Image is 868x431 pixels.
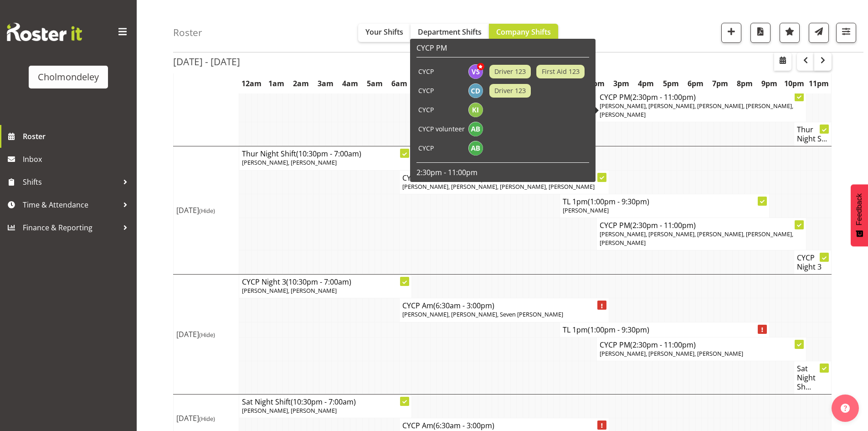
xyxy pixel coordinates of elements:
h4: Sat Night Sh... [797,364,828,391]
span: [PERSON_NAME], [PERSON_NAME] [242,158,337,166]
th: 9pm [757,73,782,94]
h4: TL 1pm [563,325,766,334]
img: victoria-spackman5507.jpg [468,64,483,79]
td: [DATE] [174,275,239,395]
button: Select a specific date within the roster. [774,52,791,71]
h6: CYCP PM [416,43,589,52]
span: [PERSON_NAME], [PERSON_NAME] [242,406,337,415]
span: Company Shifts [496,27,551,37]
button: Company Shifts [489,24,558,42]
span: (6:30am - 3:00pm) [433,421,494,431]
th: 10pm [782,73,806,94]
span: [PERSON_NAME] [563,206,609,214]
th: 5pm [658,73,683,94]
img: help-xxl-2.png [841,404,850,413]
span: [PERSON_NAME], [PERSON_NAME] [242,286,337,295]
span: Feedback [855,193,863,225]
td: CYCP [416,100,467,119]
span: Time & Attendance [23,198,118,212]
span: (10:30pm - 7:00am) [286,277,351,287]
span: (1:00pm - 9:30pm) [588,197,649,207]
th: 2pm [585,73,609,94]
img: kate-inwood10942.jpg [468,103,483,117]
span: First Aid 123 [542,67,580,77]
span: [PERSON_NAME], [PERSON_NAME], [PERSON_NAME], [PERSON_NAME] [402,182,595,191]
h4: Roster [173,27,202,38]
td: CYCP [416,81,467,100]
img: Rosterit website logo [7,23,82,41]
h4: CYCP PM [600,340,803,349]
button: Department Shifts [411,24,489,42]
td: CYCP [416,139,467,158]
button: Download a PDF of the roster according to the set date range. [750,23,770,43]
h2: [DATE] - [DATE] [173,56,240,68]
h4: Thur Night S... [797,125,828,143]
button: Highlight an important date within the roster. [780,23,800,43]
h4: CYCP Am [402,301,606,310]
th: 4am [338,73,362,94]
button: Feedback - Show survey [851,184,868,246]
span: [PERSON_NAME], [PERSON_NAME], Seven [PERSON_NAME] [402,310,563,318]
span: (Hide) [199,415,215,423]
span: Department Shifts [418,27,482,37]
th: 5am [363,73,387,94]
img: ally-brown10484.jpg [468,141,483,156]
h4: Sat Night Shift [242,397,409,406]
th: 11pm [806,73,832,94]
span: [PERSON_NAME], [PERSON_NAME], [PERSON_NAME] [600,349,743,358]
th: 6am [387,73,412,94]
span: Inbox [23,152,132,166]
span: (Hide) [199,331,215,339]
button: Add a new shift [721,23,741,43]
th: 3pm [609,73,634,94]
span: Your Shifts [365,27,403,37]
th: 7pm [708,73,732,94]
td: CYCP [416,62,467,81]
span: [PERSON_NAME], [PERSON_NAME], [PERSON_NAME], [PERSON_NAME], [PERSON_NAME] [600,230,793,247]
th: 12am [239,73,264,94]
td: CYCP volunteer [416,119,467,139]
th: 4pm [634,73,658,94]
span: (10:30pm - 7:00am) [291,397,356,407]
h4: CYCP Am [402,173,606,182]
h4: CYCP Night 3 [797,253,828,271]
td: [DATE] [174,146,239,275]
span: Shifts [23,175,118,189]
th: 6pm [683,73,708,94]
button: Send a list of all shifts for the selected filtered period to all rostered employees. [809,23,829,43]
span: [PERSON_NAME], [PERSON_NAME], [PERSON_NAME], [PERSON_NAME], [PERSON_NAME] [600,102,793,119]
div: Cholmondeley [38,70,99,84]
h4: TL 1pm [563,197,766,206]
h4: CYCP PM [600,221,803,230]
h4: Thur Night Shift [242,149,409,158]
img: camille-davidson6038.jpg [468,83,483,98]
button: Filter Shifts [836,23,856,43]
span: (1:00pm - 9:30pm) [588,325,649,335]
h4: CYCP PM [600,93,803,102]
span: (10:30pm - 7:00am) [296,149,361,159]
p: 2:30pm - 11:00pm [416,167,589,177]
th: 8pm [732,73,757,94]
span: (2:30pm - 11:00pm) [630,220,696,230]
span: (2:30pm - 11:00pm) [630,92,696,102]
span: (Hide) [199,207,215,215]
img: amelie-brandt11629.jpg [468,122,483,136]
button: Your Shifts [358,24,411,42]
h4: CYCP Night 3 [242,277,409,286]
h4: CYCP Am [402,421,606,430]
span: (2:30pm - 11:00pm) [630,340,696,350]
span: Driver 123 [494,86,526,96]
th: 2am [288,73,313,94]
th: 1am [264,73,288,94]
span: (6:30am - 3:00pm) [433,301,494,311]
span: Roster [23,130,132,143]
span: Driver 123 [494,67,526,77]
th: 3am [313,73,338,94]
span: Finance & Reporting [23,221,118,234]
